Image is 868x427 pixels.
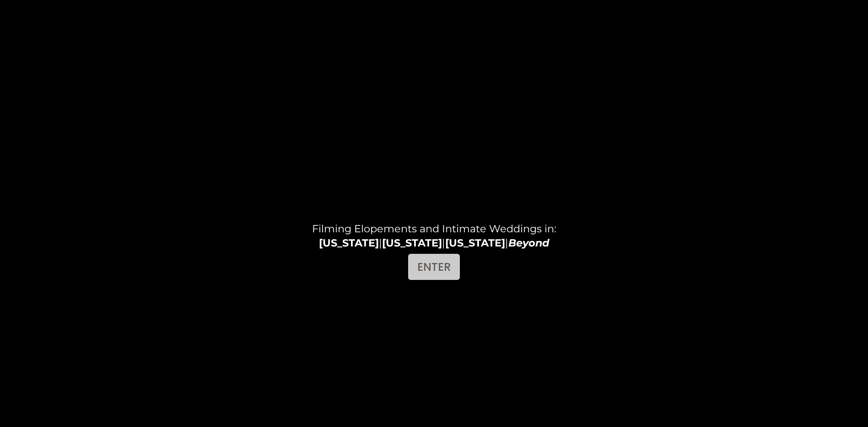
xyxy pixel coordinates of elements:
[508,236,550,249] em: Beyond
[319,236,379,249] strong: [US_STATE]
[382,236,442,249] strong: [US_STATE]
[283,222,585,250] h4: Filming Elopements and Intimate Weddings in: | | |
[408,254,460,280] a: ENTER
[445,236,505,249] strong: [US_STATE]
